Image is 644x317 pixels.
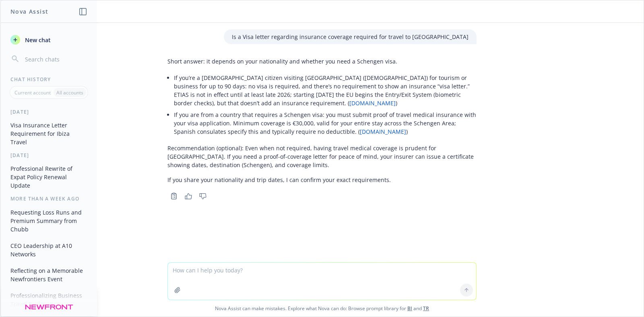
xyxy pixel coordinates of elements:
p: Current account [14,89,51,96]
div: Chat History [1,76,97,83]
p: All accounts [56,89,83,96]
div: More than a week ago [1,195,97,202]
button: Reflecting on a Memorable Newfrontiers Event [7,264,91,286]
input: Search chats [23,53,87,65]
svg: Copy to clipboard [170,192,178,200]
div: [DATE] [1,152,97,159]
a: BI [407,305,412,312]
span: New chat [23,36,51,44]
button: Professional Rewrite of Expat Policy Renewal Update [7,162,91,192]
a: [DOMAIN_NAME] [360,128,406,135]
li: If you’re a [DEMOGRAPHIC_DATA] citizen visiting [GEOGRAPHIC_DATA] ([DEMOGRAPHIC_DATA]) for touris... [174,72,477,109]
button: CEO Leadership at A10 Networks [7,239,91,261]
button: Thumbs down [196,190,209,202]
p: Is a Visa letter regarding insurance coverage required for travel to [GEOGRAPHIC_DATA] [232,33,469,41]
div: [DATE] [1,108,97,115]
button: New chat [7,33,91,47]
p: If you share your nationality and trip dates, I can confirm your exact requirements. [167,176,477,184]
button: Requesting Loss Runs and Premium Summary from Chubb [7,206,91,236]
a: [DOMAIN_NAME] [349,99,396,107]
a: TR [423,305,429,312]
li: If you are from a country that requires a Schengen visa: you must submit proof of travel medical ... [174,109,477,137]
h1: Nova Assist [10,7,48,16]
p: Recommendation (optional): Even when not required, having travel medical coverage is prudent for ... [167,144,477,169]
p: Short answer: it depends on your nationality and whether you need a Schengen visa. [167,57,477,65]
button: Visa Insurance Letter Requirement for Ibiza Travel [7,119,91,149]
button: Professionalizing Business Travel Explanation [7,289,91,311]
span: Nova Assist can make mistakes. Explore what Nova can do: Browse prompt library for and [4,300,640,317]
